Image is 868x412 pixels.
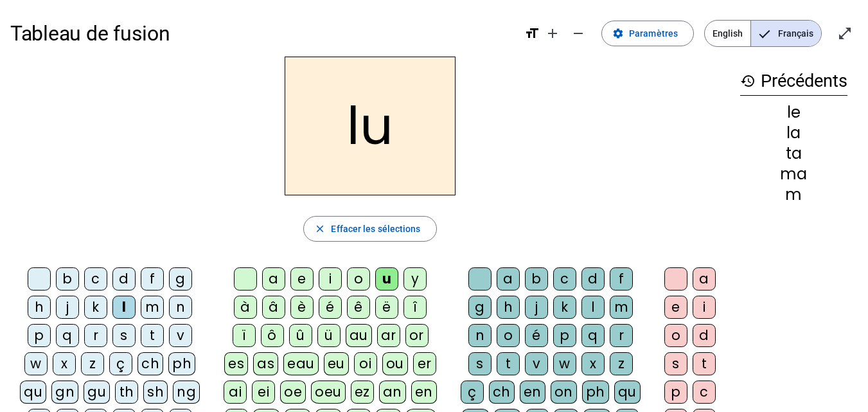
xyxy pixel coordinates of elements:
[375,296,398,319] div: ë
[53,352,76,375] div: x
[612,28,624,39] mat-icon: settings
[403,296,427,319] div: î
[346,324,372,347] div: au
[525,352,548,375] div: v
[377,324,400,347] div: ar
[740,146,847,161] div: ta
[525,324,548,347] div: é
[324,352,349,375] div: eu
[565,21,591,46] button: Diminuer la taille de la police
[10,13,514,54] h1: Tableau de fusion
[693,352,716,375] div: t
[497,296,520,319] div: h
[405,324,429,347] div: or
[525,267,548,291] div: b
[553,267,576,291] div: c
[28,296,51,319] div: h
[520,381,545,404] div: en
[740,166,847,182] div: ma
[319,267,342,291] div: i
[20,381,46,404] div: qu
[112,324,136,347] div: s
[262,296,285,319] div: â
[413,352,436,375] div: er
[497,324,520,347] div: o
[84,267,107,291] div: c
[141,267,164,291] div: f
[740,125,847,141] div: la
[411,381,437,404] div: en
[233,324,256,347] div: ï
[581,324,605,347] div: q
[553,296,576,319] div: k
[629,26,678,41] span: Paramètres
[289,324,312,347] div: û
[84,381,110,404] div: gu
[581,267,605,291] div: d
[252,381,275,404] div: ei
[740,105,847,120] div: le
[468,352,492,375] div: s
[375,267,398,291] div: u
[84,296,107,319] div: k
[614,381,641,404] div: qu
[81,352,104,375] div: z
[319,296,342,319] div: é
[540,21,565,46] button: Augmenter la taille de la police
[693,381,716,404] div: c
[468,324,492,347] div: n
[693,324,716,347] div: d
[303,216,436,242] button: Effacer les sélections
[582,381,609,404] div: ph
[51,381,78,404] div: gn
[56,267,79,291] div: b
[224,381,247,404] div: ai
[109,352,132,375] div: ç
[112,296,136,319] div: l
[331,221,420,237] span: Effacer les sélections
[173,381,200,404] div: ng
[290,296,314,319] div: è
[382,352,408,375] div: ou
[280,381,306,404] div: oe
[610,324,633,347] div: r
[169,324,192,347] div: v
[553,324,576,347] div: p
[317,324,341,347] div: ü
[224,352,248,375] div: es
[169,296,192,319] div: n
[379,381,406,404] div: an
[354,352,377,375] div: oi
[347,267,370,291] div: o
[704,20,822,47] mat-button-toggle-group: Language selection
[571,26,586,41] mat-icon: remove
[497,352,520,375] div: t
[693,267,716,291] div: a
[610,267,633,291] div: f
[56,296,79,319] div: j
[168,352,195,375] div: ph
[314,223,326,235] mat-icon: close
[751,21,821,46] span: Français
[28,324,51,347] div: p
[143,381,168,404] div: sh
[290,267,314,291] div: e
[403,267,427,291] div: y
[551,381,577,404] div: on
[141,296,164,319] div: m
[553,352,576,375] div: w
[347,296,370,319] div: ê
[468,296,492,319] div: g
[525,296,548,319] div: j
[285,57,456,195] h2: lu
[581,352,605,375] div: x
[169,267,192,291] div: g
[262,267,285,291] div: a
[56,324,79,347] div: q
[693,296,716,319] div: i
[497,267,520,291] div: a
[461,381,484,404] div: ç
[832,21,858,46] button: Entrer en plein écran
[610,352,633,375] div: z
[837,26,853,41] mat-icon: open_in_full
